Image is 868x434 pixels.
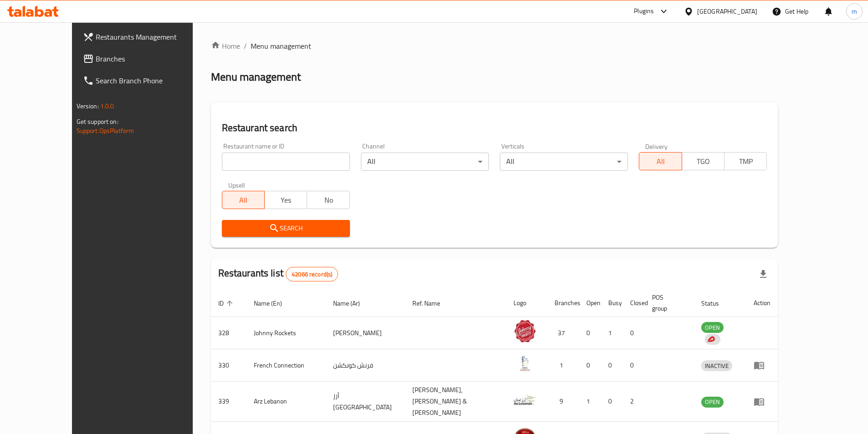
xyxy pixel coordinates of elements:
th: Busy [601,289,623,317]
td: 0 [579,349,601,382]
li: / [244,41,247,51]
a: Support.OpsPlatform [77,125,134,137]
td: 330 [211,349,247,382]
td: 2 [623,382,645,422]
span: Get support on: [77,116,118,128]
span: All [226,194,261,207]
div: Total records count [286,267,338,281]
td: 0 [623,349,645,382]
span: All [643,155,678,168]
div: [GEOGRAPHIC_DATA] [697,6,757,16]
label: Delivery [645,143,668,149]
input: Search for restaurant name or ID.. [222,153,350,171]
span: OPEN [701,322,724,333]
span: Search Branch Phone [96,75,210,86]
button: Yes [264,191,307,209]
img: Arz Lebanon [514,388,536,411]
td: French Connection [247,349,326,382]
div: Menu [754,396,770,407]
img: French Connection [514,352,536,375]
span: Restaurants Management [96,31,210,42]
h2: Restaurant search [222,121,767,135]
div: All [361,153,489,171]
span: ID [218,298,236,309]
td: 1 [601,317,623,349]
span: Version: [77,100,99,112]
span: No [311,194,346,207]
button: All [639,152,682,170]
span: Search [229,223,343,234]
td: Johnny Rockets [247,317,326,349]
span: Name (En) [254,298,294,309]
span: 42066 record(s) [286,270,338,279]
span: Status [701,298,731,309]
td: 1 [547,349,579,382]
td: 9 [547,382,579,422]
a: Search Branch Phone [76,70,217,92]
span: INACTIVE [701,361,732,371]
td: أرز [GEOGRAPHIC_DATA] [326,382,405,422]
button: No [307,191,349,209]
h2: Restaurants list [218,266,339,281]
span: Menu management [251,41,311,51]
div: Indicates that the vendor menu management has been moved to DH Catalog service [705,334,720,345]
div: Menu [754,360,770,371]
th: Action [746,289,778,317]
td: 0 [601,349,623,382]
a: Branches [76,48,217,70]
th: Logo [506,289,547,317]
span: POS group [652,292,683,314]
span: m [852,6,857,16]
td: 1 [579,382,601,422]
button: All [222,191,265,209]
span: OPEN [701,397,724,407]
span: Name (Ar) [333,298,372,309]
div: INACTIVE [701,360,732,371]
div: OPEN [701,322,724,333]
a: Restaurants Management [76,26,217,48]
span: Branches [96,53,210,64]
span: TMP [728,155,763,168]
button: Search [222,220,350,237]
label: Upsell [228,182,245,188]
td: [PERSON_NAME] [326,317,405,349]
th: Branches [547,289,579,317]
td: فرنش كونكشن [326,349,405,382]
h2: Menu management [211,70,301,84]
th: Open [579,289,601,317]
div: Export file [752,263,774,285]
td: [PERSON_NAME],[PERSON_NAME] & [PERSON_NAME] [405,382,506,422]
span: Ref. Name [412,298,452,309]
td: 339 [211,382,247,422]
button: TGO [682,152,724,170]
nav: breadcrumb [211,41,778,51]
img: Johnny Rockets [514,320,536,342]
div: Plugins [634,6,654,17]
img: delivery hero logo [707,335,715,343]
td: 0 [623,317,645,349]
th: Closed [623,289,645,317]
td: 328 [211,317,247,349]
td: 0 [579,317,601,349]
td: 37 [547,317,579,349]
div: All [500,153,628,171]
span: 1.0.0 [100,100,114,112]
span: TGO [686,155,721,168]
td: Arz Lebanon [247,382,326,422]
td: 0 [601,382,623,422]
button: TMP [724,152,767,170]
a: Home [211,41,240,51]
span: Yes [268,194,303,207]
